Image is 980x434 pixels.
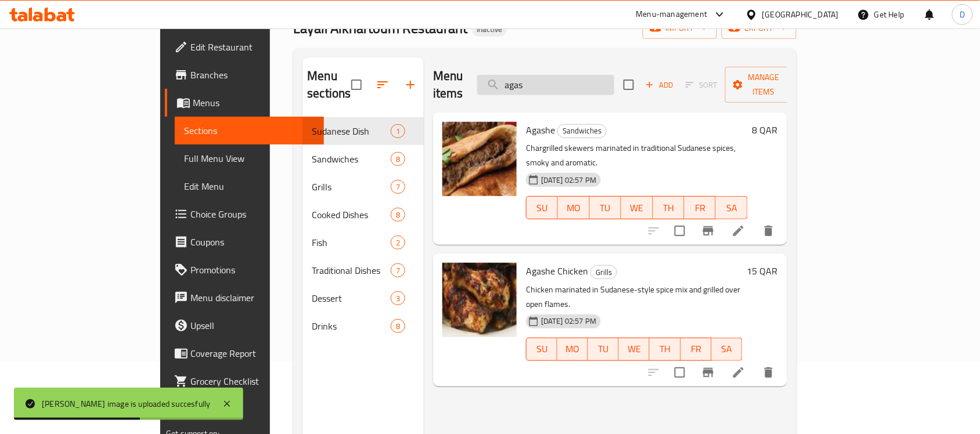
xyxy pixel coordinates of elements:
span: TH [654,341,676,357]
span: Fish [312,236,390,249]
span: Drinks [312,319,390,333]
div: Cooked Dishes8 [302,201,424,229]
div: Menu-management [636,8,708,21]
a: Upsell [165,312,324,339]
nav: Menu sections [302,113,424,345]
span: 3 [391,293,405,304]
button: MO [557,338,588,361]
span: Sections [184,124,315,138]
span: Sudanese Dish [312,124,390,138]
span: export [731,21,787,35]
span: [DATE] 02:57 PM [536,316,601,327]
input: search [477,75,614,95]
span: TU [595,200,617,216]
span: TU [593,341,614,357]
span: MO [562,341,583,357]
a: Promotions [165,256,324,284]
span: Upsell [190,319,315,332]
div: [GEOGRAPHIC_DATA] [762,8,839,21]
button: FR [684,196,716,219]
span: Traditional Dishes [312,263,390,277]
span: 1 [391,126,405,137]
span: Add [644,78,675,92]
button: SU [526,196,558,219]
h2: Menu items [433,67,463,102]
span: FR [689,200,711,216]
span: import [652,21,708,35]
a: Edit menu item [732,224,745,238]
span: Select to update [668,219,692,243]
button: TH [653,196,684,219]
div: items [391,152,405,166]
span: 8 [391,321,405,332]
button: SA [716,196,747,219]
span: Sort sections [369,71,397,99]
img: Agashe Chicken [442,263,517,337]
span: 7 [391,182,405,193]
span: Coverage Report [190,346,315,360]
h2: Menu sections [307,67,351,102]
span: Coupons [190,235,315,249]
span: Edit Restaurant [190,40,315,54]
span: 8 [391,154,405,165]
span: Full Menu View [184,151,315,165]
span: Choice Groups [190,207,315,221]
span: Edit Menu [184,179,315,193]
span: SA [716,341,738,357]
a: Edit Restaurant [165,33,324,61]
span: TH [658,200,680,216]
div: Sudanese Dish1 [302,117,424,145]
button: TH [650,338,680,361]
span: Inactive [472,24,507,34]
span: Grills [312,180,390,194]
span: 7 [391,265,405,276]
span: Dessert [312,291,390,305]
span: Select to update [668,360,692,385]
img: Agashe [442,122,517,196]
div: items [391,236,405,249]
button: TU [588,338,619,361]
button: Branch-specific-item [694,359,722,386]
span: Grocery Checklist [190,374,315,388]
button: MO [558,196,589,219]
button: WE [619,338,650,361]
div: Grills7 [302,173,424,201]
span: Manage items [734,70,794,99]
a: Menus [165,89,324,117]
button: SA [712,338,743,361]
div: Traditional Dishes7 [302,256,424,284]
a: Branches [165,61,324,89]
div: Drinks8 [302,312,424,340]
div: Dessert3 [302,284,424,312]
a: Coverage Report [165,339,324,367]
button: delete [755,359,783,386]
button: delete [755,217,783,245]
div: items [391,180,405,194]
button: FR [681,338,712,361]
p: Chargrilled skewers marinated in traditional Sudanese spices, smoky and aromatic. [526,141,748,170]
a: Edit Menu [175,172,324,200]
span: 2 [391,237,405,248]
button: WE [621,196,653,219]
span: Select section [617,73,641,97]
span: WE [624,341,645,357]
div: Cooked Dishes [312,208,390,222]
span: Select section first [678,76,725,94]
h6: 15 QAR [747,263,778,279]
span: Menus [193,96,315,110]
button: TU [590,196,621,219]
span: FR [686,341,707,357]
a: Choice Groups [165,200,324,228]
h6: 8 QAR [752,122,778,138]
div: items [391,291,405,305]
span: Branches [190,68,315,82]
span: MO [563,200,585,216]
span: Promotions [190,263,315,277]
a: Coupons [165,228,324,256]
div: Fish2 [302,229,424,256]
button: SU [526,338,557,361]
a: Full Menu View [175,144,324,172]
